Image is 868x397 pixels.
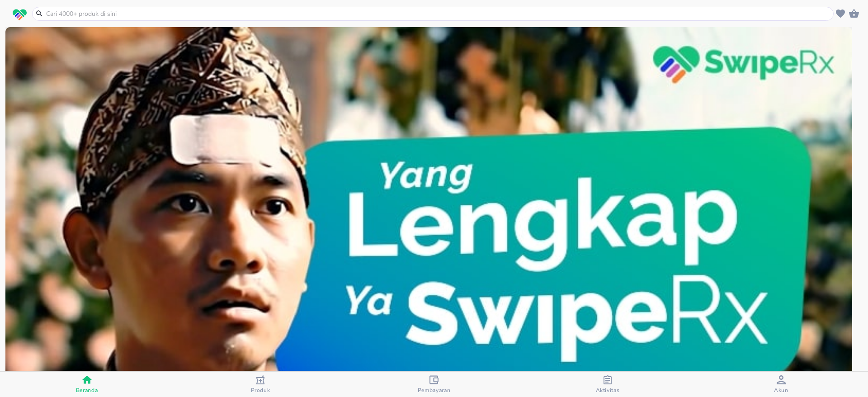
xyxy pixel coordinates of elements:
[76,387,98,394] span: Beranda
[596,387,620,394] span: Aktivitas
[694,372,868,397] button: Akun
[45,9,831,19] input: Cari 4000+ produk di sini
[418,387,451,394] span: Pembayaran
[774,387,788,394] span: Akun
[521,372,694,397] button: Aktivitas
[13,9,27,21] img: logo_swiperx_s.bd005f3b.svg
[251,387,270,394] span: Produk
[347,372,521,397] button: Pembayaran
[174,372,347,397] button: Produk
